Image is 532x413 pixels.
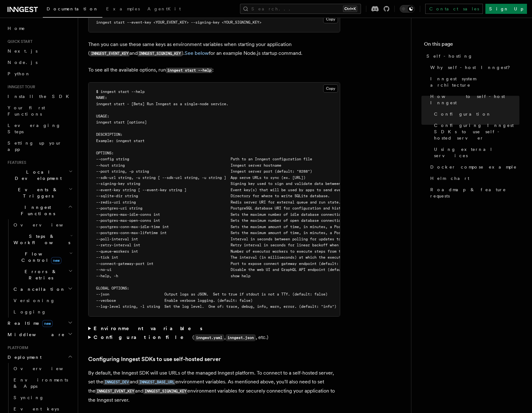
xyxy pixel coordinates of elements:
[96,114,109,118] span: USAGE:
[11,231,74,248] button: Steps & Workflows
[432,108,519,120] a: Configuration
[424,50,519,62] a: Self-hosting
[430,93,519,106] span: How to self-host Inngest
[430,175,469,181] span: Helm chart
[96,163,281,168] span: --host string Inngest server hostname
[428,91,519,108] a: How to self-host Inngest
[96,243,455,247] span: --retry-interval int Retry interval in seconds for linear backoff when retrying functions - must ...
[5,345,28,350] span: Platform
[96,139,145,143] span: Example: inngest start
[14,406,59,411] span: Event keys
[14,395,44,400] span: Syncing
[434,111,491,117] span: Configuration
[428,184,519,202] a: Roadmap & feature requests
[428,161,519,173] a: Docker compose example
[8,49,37,54] span: Next.js
[8,60,37,65] span: Node.js
[5,320,53,326] span: Realtime
[95,389,135,394] code: INNGEST_EVENT_KEY
[425,4,483,14] a: Contact sales
[96,237,380,241] span: --poll-interval int Interval in seconds between polling for updates to apps (default: 0)
[96,132,123,137] span: DESCRIPTION:
[96,249,392,254] span: --queue-workers int Number of executor workers to execute steps from the queue (default: 100)
[96,298,253,303] span: --verbose Enable verbose logging. (default: false)
[5,23,74,34] a: Home
[96,120,147,124] span: inngest start [options]
[5,219,74,318] div: Inngest Functions
[5,68,74,79] a: Python
[430,64,514,71] span: Why self-host Inngest?
[90,51,129,56] code: INNGEST_EVENT_KEY
[5,160,26,165] span: Features
[102,2,144,17] a: Examples
[5,57,74,68] a: Node.js
[14,377,68,389] span: Environments & Apps
[88,369,340,404] p: By default, the Inngest SDK will use URLs of the managed Inngest platform. To connect to a self-h...
[8,25,25,32] span: Home
[96,95,107,100] span: NAME:
[5,45,74,57] a: Next.js
[144,2,185,17] a: AgentKit
[5,169,69,181] span: Local Development
[428,73,519,91] a: Inngest system architecture
[426,53,473,59] span: Self-hosting
[96,225,438,229] span: --postgres-conn-max-idle-time int Sets the maximum amount of time, in minutes, a PostgreSQL conne...
[194,334,224,341] code: inngest.yaml
[138,379,175,385] a: INNGEST_BASE_URL
[96,175,306,180] span: --sdk-url string, -u string [ --sdk-url string, -u string ] App serve URLs to sync (ex. [URL])
[96,102,228,106] span: inngest start - [Beta] Run Inngest as a single-node service.
[430,164,517,170] span: Docker compose example
[323,84,338,93] button: Copy
[96,267,363,272] span: --no-ui Disable the web UI and GraphQL API endpoint (default: false)
[434,122,519,141] span: Configuring Inngest SDKs to use self-hosted server
[88,40,340,58] p: Then you can use these same keys as environment variables when starting your application ( and )....
[5,331,65,338] span: Middleware
[14,366,78,371] span: Overview
[96,157,312,161] span: --config string Path to an Inngest configuration file
[8,71,31,76] span: Python
[96,286,129,290] span: GLOBAL OPTIONS:
[323,15,338,23] button: Copy
[428,62,519,73] a: Why self-host Inngest?
[185,50,209,56] a: See below
[5,318,74,329] button: Realtimenew
[400,5,415,13] button: Toggle dark mode
[5,184,74,202] button: Events & Triggers
[5,354,42,360] span: Deployment
[138,380,175,385] code: INNGEST_BASE_URL
[226,334,256,341] code: inngest.json
[11,392,74,403] a: Syncing
[103,379,130,385] a: INNGEST_DEV
[11,306,74,318] a: Logging
[5,120,74,137] a: Leveraging Steps
[11,284,74,295] button: Cancellation
[96,188,380,192] span: --event-key string [ --event-key string ] Event key(s) that will be used by apps to send events t...
[11,286,66,292] span: Cancellation
[96,206,440,210] span: --postgres-uri string PostgreSQL database URI for configuration and history persistence. Defaults...
[11,219,74,231] a: Overview
[14,298,55,303] span: Versioning
[42,320,53,327] span: new
[11,248,74,266] button: Flow Controlnew
[11,374,74,392] a: Environments & Apps
[43,2,102,18] a: Documentation
[147,6,181,11] span: AgentKit
[14,222,78,227] span: Overview
[96,212,453,217] span: --postgres-max-idle-conns int Sets the maximum number of idle database connections in the Postgre...
[432,120,519,144] a: Configuring Inngest SDKs to use self-hosted server
[430,76,519,88] span: Inngest system architecture
[88,333,340,342] summary: Configuration file(inngest.yaml,inngest.json, etc.)
[5,352,74,363] button: Deployment
[5,202,74,219] button: Inngest Functions
[96,274,250,278] span: --help, -h show help
[14,309,46,314] span: Logging
[343,6,357,12] kbd: Ctrl+K
[5,329,74,340] button: Middleware
[96,200,524,204] span: --redis-uri string Redis server URI for external queue and run state. Defaults to self-contained,...
[88,66,340,75] p: To see all the available options, run :
[96,231,444,235] span: --postgres-conn-max-lifetime int Sets the maximum amount of time, in minutes, a PostgreSQL connec...
[138,51,182,56] code: INNGEST_SIGNING_KEY
[434,146,519,159] span: Using external services
[5,204,68,217] span: Inngest Functions
[96,218,473,223] span: --postgres-max-open-conns int Sets the maximum number of open database connections allowed in the...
